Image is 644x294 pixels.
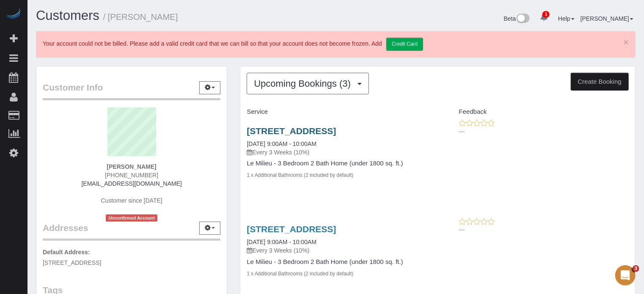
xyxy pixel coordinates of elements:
[247,271,353,277] small: 1 x Additional Bathrooms (2 included by default)
[43,40,423,47] span: Your account could not be billed. Please add a valid credit card that we can bill so that your ac...
[615,265,636,286] iframe: Intercom live chat
[459,225,629,234] p: ---
[516,14,530,25] img: New interface
[444,108,629,115] h4: Feedback
[247,172,353,178] small: 1 x Additional Bathrooms (2 included by default)
[571,73,629,91] button: Create Booking
[107,163,156,170] strong: [PERSON_NAME]
[247,140,316,147] a: [DATE] 9:00AM - 10:00AM
[633,265,639,272] span: 3
[542,11,550,18] span: 1
[247,224,336,234] a: [STREET_ADDRESS]
[105,172,158,179] span: [PHONE_NUMBER]
[43,81,220,100] legend: Customer Info
[459,127,629,136] p: ---
[101,197,162,204] span: Customer since [DATE]
[624,38,629,47] a: ×
[247,258,431,266] h4: Le Milieu - 3 Bedroom 2 Bath Home (under 1800 sq. ft.)
[43,248,90,256] label: Default Address:
[581,15,633,22] a: [PERSON_NAME]
[254,78,355,89] span: Upcoming Bookings (3)
[106,214,157,222] span: Unconfirmed Account
[247,239,316,245] a: [DATE] 9:00AM - 10:00AM
[247,126,336,136] a: [STREET_ADDRESS]
[247,148,431,157] p: Every 3 Weeks (10%)
[5,8,22,20] img: Automaid Logo
[43,259,101,266] span: [STREET_ADDRESS]
[247,108,431,115] h4: Service
[558,15,575,22] a: Help
[247,73,369,94] button: Upcoming Bookings (3)
[504,15,530,22] a: Beta
[247,246,431,255] p: Every 3 Weeks (10%)
[536,8,552,27] a: 1
[386,38,423,51] a: Credit Card
[247,160,431,167] h4: Le Milieu - 3 Bedroom 2 Bath Home (under 1800 sq. ft.)
[103,12,178,22] small: / [PERSON_NAME]
[82,180,182,187] a: [EMAIL_ADDRESS][DOMAIN_NAME]
[36,8,99,23] a: Customers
